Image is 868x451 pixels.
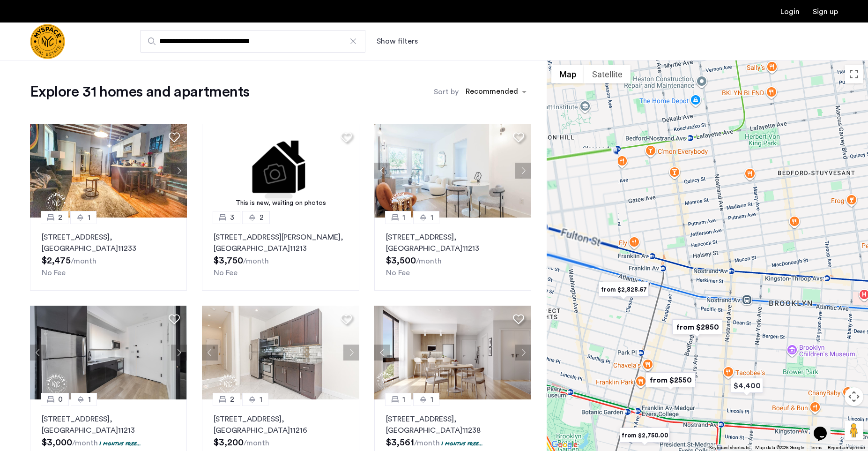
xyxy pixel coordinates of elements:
button: Next apartment [171,345,187,361]
span: 3 [230,212,234,223]
button: Previous apartment [30,345,46,361]
span: 0 [58,394,63,405]
button: Toggle fullscreen view [845,65,863,83]
button: Keyboard shortcuts [709,444,749,451]
span: 1 [260,394,262,405]
span: No Fee [42,269,66,277]
a: 11[STREET_ADDRESS], [GEOGRAPHIC_DATA]11213No Fee [374,218,531,291]
button: Show street map [551,65,584,83]
input: Apartment Search [141,30,365,53]
div: from $2850 [668,316,726,338]
p: [STREET_ADDRESS] 11213 [42,413,175,436]
a: 21[STREET_ADDRESS], [GEOGRAPHIC_DATA]11233No Fee [30,218,187,291]
a: Open this area in Google Maps (opens a new window) [549,439,580,451]
button: Map camera controls [845,387,863,406]
a: Registration [813,8,838,15]
span: 2 [58,212,62,223]
h1: Explore 31 homes and apartments [30,83,249,101]
span: No Fee [386,269,410,277]
a: 32[STREET_ADDRESS][PERSON_NAME], [GEOGRAPHIC_DATA]11213No Fee [202,218,359,291]
button: Next apartment [515,345,531,361]
sub: /month [243,257,269,265]
button: Previous apartment [30,163,46,179]
span: 1 [402,394,405,405]
span: Map data ©2025 Google [755,445,804,450]
span: $3,000 [42,438,72,447]
div: Recommended [464,86,518,99]
img: 1.gif [202,124,359,218]
button: Show or hide filters [377,36,418,47]
div: $4,400 [727,375,767,396]
ng-select: sort-apartment [461,83,531,100]
span: No Fee [214,269,237,277]
span: $3,561 [386,438,414,447]
div: This is new, waiting on photos [207,198,355,208]
label: Sort by [434,86,459,98]
span: $3,200 [214,438,244,447]
span: 1 [88,394,91,405]
img: af89ecc1-02ec-4b73-9198-5dcabcf3354e_638724652322176578.jpeg [30,306,187,399]
a: Cazamio Logo [30,24,65,59]
a: Report a map error [828,444,865,451]
img: 1995_638575283971134656.png [374,306,532,399]
div: from $2550 [642,369,699,391]
p: [STREET_ADDRESS] 11233 [42,232,175,254]
sub: /month [72,439,98,447]
p: [STREET_ADDRESS] 11238 [386,413,519,436]
sub: /month [244,439,269,447]
button: Previous apartment [374,163,390,179]
img: Google [549,439,580,451]
p: [STREET_ADDRESS] 11216 [214,413,347,436]
span: 1 [402,212,405,223]
iframe: chat widget [810,413,840,442]
button: Drag Pegman onto the map to open Street View [845,421,863,440]
img: 1997_638568273904992052.jpeg [374,124,532,218]
button: Next apartment [343,345,359,361]
span: 2 [260,212,264,223]
sub: /month [414,439,440,447]
button: Next apartment [171,163,187,179]
div: from $2,750.00 [616,425,674,446]
button: Show satellite imagery [584,65,631,83]
img: 1997_638660674255189691.jpeg [30,124,187,218]
a: This is new, waiting on photos [202,124,359,218]
sub: /month [416,257,442,265]
img: logo [30,24,65,59]
a: Terms (opens in new tab) [810,444,822,451]
span: $2,475 [42,256,71,265]
p: [STREET_ADDRESS] 11213 [386,232,519,254]
p: [STREET_ADDRESS][PERSON_NAME] 11213 [214,232,347,254]
span: 1 [88,212,90,223]
div: from $2,828.57 [595,279,653,300]
sub: /month [71,257,96,265]
img: a8b926f1-9a91-4e5e-b036-feb4fe78ee5d_638784466091681398.jpeg [202,306,359,399]
span: 1 [430,212,433,223]
span: $3,500 [386,256,416,265]
a: Login [780,8,800,15]
button: Next apartment [515,163,531,179]
button: Previous apartment [202,345,218,361]
span: 2 [230,394,234,405]
p: 1 months free... [99,439,141,447]
span: $3,750 [214,256,243,265]
span: 1 [430,394,433,405]
button: Previous apartment [374,345,390,361]
p: 1 months free... [441,439,483,447]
